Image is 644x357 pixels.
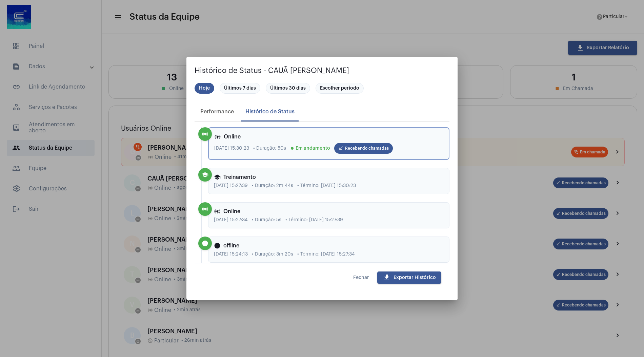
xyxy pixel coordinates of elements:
[202,240,208,247] mat-icon: circle
[290,146,330,151] span: Em andamento
[348,271,375,284] button: Fechar
[214,218,248,223] span: [DATE] 15:27:34
[252,218,281,223] span: • Duração: 5s
[377,271,441,284] button: Exportar Histórico
[200,109,234,115] div: Performance
[285,218,343,223] span: • Término: [DATE] 15:27:39
[334,143,393,154] mat-chip: Recebendo chamadas
[195,83,214,94] mat-chip: Hoje
[195,65,449,76] h2: Histórico de Status - CAUÃ [PERSON_NAME]
[195,81,449,95] mat-chip-list: Seleção de período
[214,133,221,140] mat-icon: online_prediction
[214,242,221,249] mat-icon: circle
[214,146,249,151] span: [DATE] 15:30:23
[253,146,286,151] span: • Duração: 50s
[383,275,436,280] span: Exportar Histórico
[297,183,356,188] span: • Término: [DATE] 15:30:23
[214,242,444,249] div: offline
[353,275,369,280] span: Fechar
[252,252,293,257] span: • Duração: 3m 20s
[266,83,310,94] mat-chip: Últimos 30 dias
[214,183,248,188] span: [DATE] 15:27:39
[316,83,364,94] mat-chip: Escolher período
[214,174,444,181] div: Treinamento
[214,252,248,257] span: [DATE] 15:24:13
[297,252,355,257] span: • Término: [DATE] 15:27:34
[338,146,344,151] mat-icon: call_received
[214,208,221,215] mat-icon: online_prediction
[245,109,295,115] div: Histórico de Status
[383,274,391,282] mat-icon: download
[290,146,294,150] mat-icon: fiber_manual_record
[220,83,260,94] mat-chip: Últimos 7 dias
[202,171,208,178] mat-icon: school
[202,206,208,212] mat-icon: online_prediction
[214,174,221,181] mat-icon: school
[214,208,444,215] div: Online
[252,183,293,188] span: • Duração: 2m 44s
[214,133,443,140] div: Online
[202,131,208,137] mat-icon: online_prediction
